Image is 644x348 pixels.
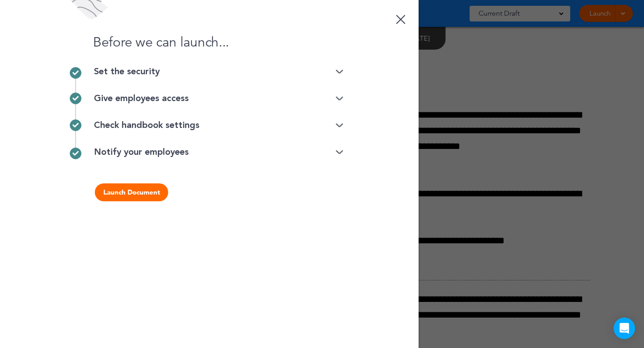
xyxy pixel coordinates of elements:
div: Set the security [94,67,343,76]
div: Open Intercom Messenger [614,318,635,339]
img: arrow-down@2x.png [335,69,343,75]
div: Check handbook settings [94,121,343,130]
img: arrow-down@2x.png [335,149,343,155]
button: Launch Document [95,183,168,201]
img: arrow-down@2x.png [335,96,343,102]
img: arrow-down@2x.png [335,123,343,128]
div: Notify your employees [94,148,343,157]
h1: Before we can launch... [75,36,343,49]
div: Give employees access [94,94,343,103]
